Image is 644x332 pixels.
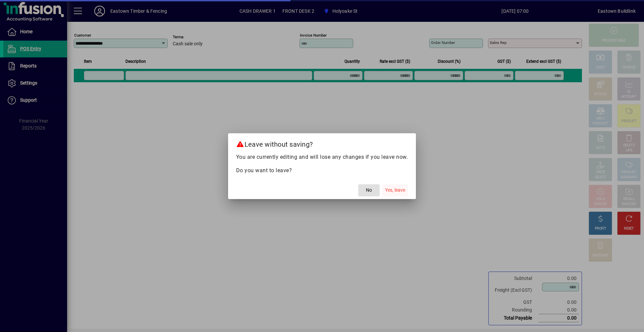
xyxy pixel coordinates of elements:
button: No [358,184,380,196]
h2: Leave without saving? [228,133,416,153]
span: No [366,187,372,194]
span: Yes, leave [385,187,405,194]
p: You are currently editing and will lose any changes if you leave now. [236,153,408,161]
p: Do you want to leave? [236,167,408,175]
button: Yes, leave [382,184,408,196]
